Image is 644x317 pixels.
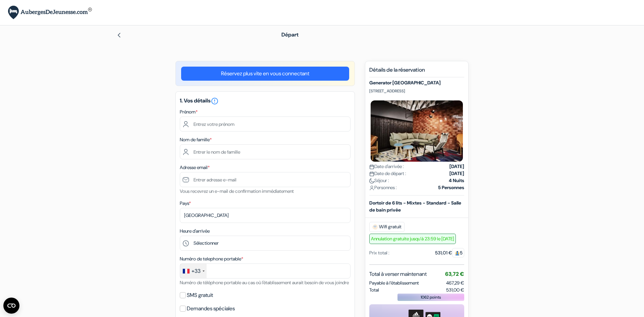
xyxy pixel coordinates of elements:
[369,185,374,190] img: user_icon.svg
[369,67,464,77] h5: Détails de la réservation
[180,136,212,143] label: Nom de famille
[281,31,299,38] span: Départ
[181,67,349,81] a: Réservez plus vite en vous connectant
[180,280,349,286] small: Numéro de téléphone portable au cas où l'établissement aurait besoin de vous joindre
[116,32,122,38] img: left_arrow.svg
[187,291,213,300] label: SMS gratuit
[180,228,210,235] label: Heure d'arrivée
[369,249,389,256] div: Prix total :
[180,200,191,207] label: Pays
[369,270,427,278] span: Total à verser maintenant
[445,270,464,278] span: 63,72 €
[180,188,294,194] small: Vous recevrez un e-mail de confirmation immédiatement
[180,97,351,105] h5: 1. Vos détails
[180,164,210,171] label: Adresse email
[369,177,389,184] span: Séjour :
[372,224,378,230] img: free_wifi.svg
[446,287,464,294] span: 531,00 €
[211,97,219,104] a: error_outline
[3,298,19,314] button: Ouvrir le widget CMP
[180,255,243,262] label: Numéro de telephone portable
[180,108,198,115] label: Prénom
[435,249,464,256] div: 531,01 €
[369,170,406,177] span: Date de départ :
[369,171,374,176] img: calendar.svg
[369,287,379,294] span: Total
[180,144,351,159] input: Entrer le nom de famille
[455,251,460,256] img: guest.svg
[369,80,464,86] h5: Generator [GEOGRAPHIC_DATA]
[369,164,374,169] img: calendar.svg
[449,163,464,170] strong: [DATE]
[449,177,464,184] strong: 4 Nuits
[180,172,351,187] input: Entrer adresse e-mail
[369,88,464,94] p: [STREET_ADDRESS]
[438,184,464,191] strong: 5 Personnes
[421,294,441,300] span: 1062 points
[369,184,397,191] span: Personnes :
[452,248,464,257] span: 5
[369,222,405,232] span: Wifi gratuit
[8,6,92,19] img: AubergesDeJeunesse.com
[369,178,374,183] img: moon.svg
[180,116,351,132] input: Entrez votre prénom
[449,170,464,177] strong: [DATE]
[369,163,404,170] span: Date d'arrivée :
[187,304,235,313] label: Demandes spéciales
[180,264,207,278] div: France: +33
[369,200,461,213] b: Dortoir de 6 lits - Mixtes - Standard - Salle de bain privée
[211,97,219,105] i: error_outline
[369,280,419,287] span: Payable à l’établissement
[446,280,464,286] span: 467,29 €
[369,234,456,244] span: Annulation gratuite jusqu’à 23:59 le [DATE]
[192,267,201,275] div: +33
